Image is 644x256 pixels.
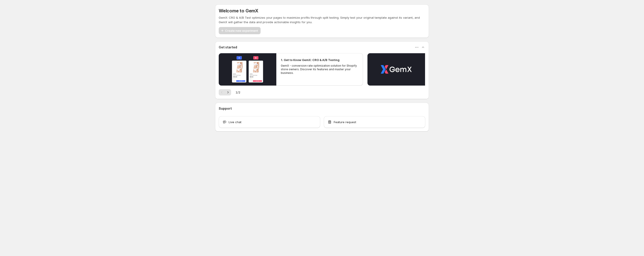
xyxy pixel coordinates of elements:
[225,89,231,95] button: Next
[219,89,231,95] nav: Pagination
[367,53,425,86] button: Play video
[281,64,358,75] p: GemX - conversion rate optimization solution for Shopify store owners. Discover its features and ...
[281,58,340,62] h2: 1. Get to Know GemX: CRO & A/B Testing
[219,15,425,24] p: GemX: CRO & A/B Test optimizes your pages to maximize profits through split testing. Simply test ...
[229,120,241,124] span: Live chat
[219,106,232,111] h3: Support
[219,53,276,86] button: Play video
[334,120,356,124] span: Feature request
[219,45,237,50] h3: Get started
[219,8,258,14] h5: Welcome to GemX
[236,90,240,95] span: 1 / 2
